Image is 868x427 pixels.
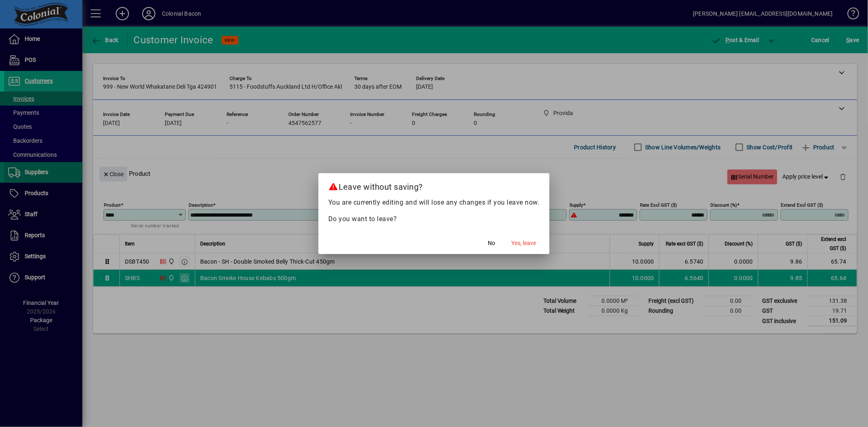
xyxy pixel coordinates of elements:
[479,236,505,251] button: No
[512,239,536,248] span: Yes, leave
[508,236,540,251] button: Yes, leave
[328,198,540,208] p: You are currently editing and will lose any changes if you leave now.
[328,214,540,224] p: Do you want to leave?
[318,173,550,197] h2: Leave without saving?
[488,239,496,248] span: No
